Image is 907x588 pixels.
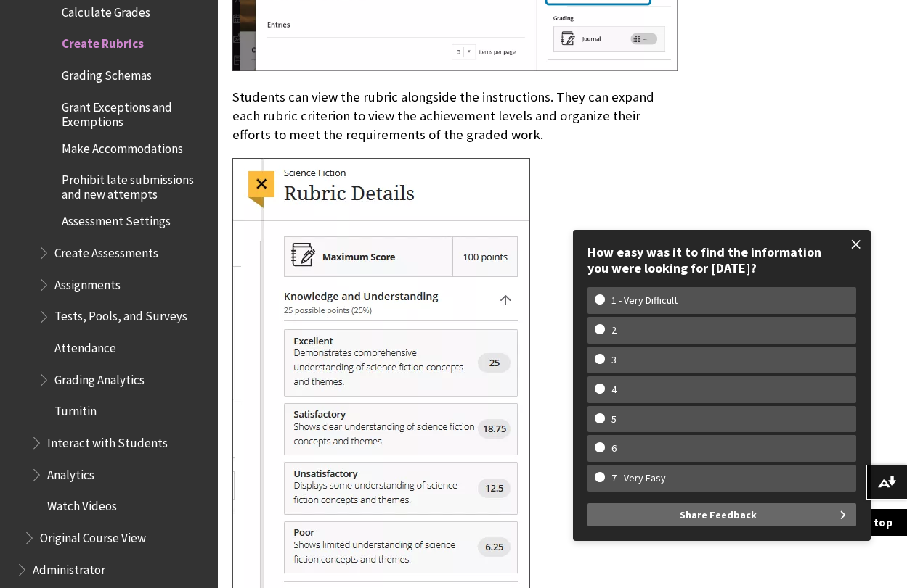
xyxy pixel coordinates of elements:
[62,168,208,202] span: Prohibit late submissions and new attempts
[54,241,158,260] span: Create Assessments
[47,463,94,482] span: Analytics
[680,503,757,526] span: Share Feedback
[587,503,856,526] button: Share Feedback
[595,413,633,426] w-span: 5
[595,294,694,307] w-span: 1 - Very Difficult
[595,384,633,396] w-span: 4
[62,63,152,83] span: Grading Schemas
[54,368,145,387] span: Grading Analytics
[62,95,208,129] span: Grant Exceptions and Exemptions
[47,494,117,514] span: Watch Videos
[595,472,683,484] w-span: 7 - Very Easy
[62,31,144,51] span: Create Rubrics
[595,324,633,336] w-span: 2
[232,88,678,145] p: Students can view the rubric alongside the instructions. They can expand each rubric criterion to...
[62,210,171,229] span: Assessment Settings
[587,244,856,276] div: How easy was it to find the information you were looking for [DATE]?
[47,431,168,450] span: Interact with Students
[54,399,97,419] span: Turnitin
[54,305,187,324] span: Tests, Pools, and Surveys
[40,526,146,545] span: Original Course View
[54,336,116,355] span: Attendance
[33,558,105,577] span: Administrator
[62,136,183,156] span: Make Accommodations
[595,442,633,455] w-span: 6
[595,354,633,366] w-span: 3
[54,273,121,292] span: Assignments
